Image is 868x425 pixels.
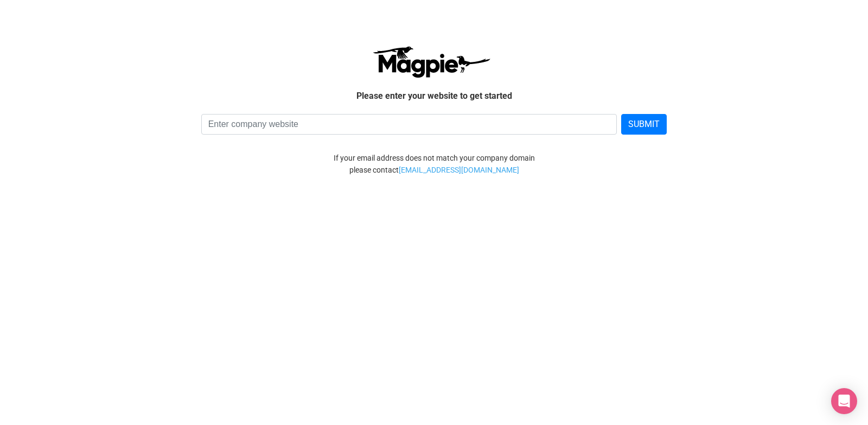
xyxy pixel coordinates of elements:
button: SUBMIT [621,114,667,135]
div: please contact [122,164,746,176]
div: If your email address does not match your company domain [122,152,746,164]
a: [EMAIL_ADDRESS][DOMAIN_NAME] [399,164,519,176]
img: logo-ab69f6fb50320c5b225c76a69d11143b.png [370,46,492,78]
p: Please enter your website to get started [130,89,738,103]
div: Open Intercom Messenger [831,388,857,414]
input: Enter company website [201,114,617,135]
